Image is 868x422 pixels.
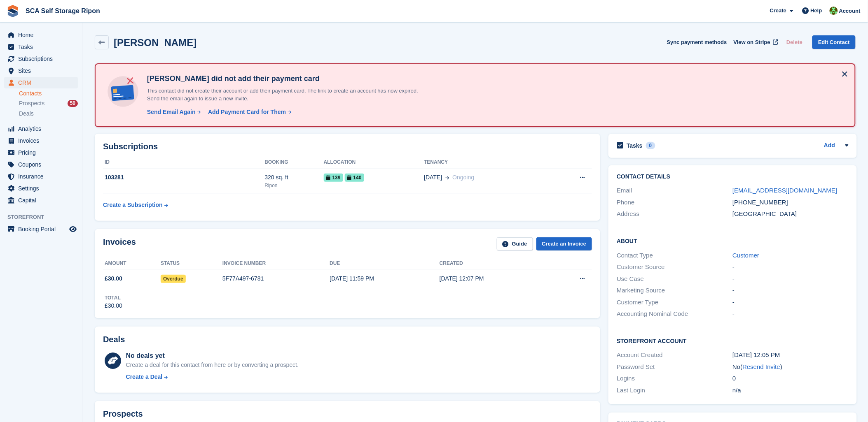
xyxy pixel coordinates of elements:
span: ( ) [741,363,783,370]
th: Created [440,257,550,270]
span: Prospects [19,100,44,107]
div: Customer Source [617,262,732,272]
div: [DATE] 12:05 PM [732,350,848,360]
img: no-card-linked-e7822e413c904bf8b177c4d89f31251c4716f9871600ec3ca5bfc59e148c83f4.svg [105,74,140,109]
span: Tasks [18,41,68,53]
span: Ongoing [452,174,474,181]
span: 140 [345,174,364,182]
div: [DATE] 12:07 PM [440,274,550,283]
div: £30.00 [105,301,122,310]
a: SCA Self Storage Ripon [22,4,103,18]
img: Kelly Neesham [830,7,838,15]
div: - [732,286,848,295]
th: ID [103,156,264,169]
a: menu [4,223,78,235]
div: n/a [732,386,848,395]
th: Status [161,257,222,270]
a: Add [824,141,835,151]
div: Address [617,209,732,219]
button: Sync payment methods [667,35,727,49]
div: - [732,298,848,307]
a: menu [4,65,78,77]
a: Create a Deal [126,373,299,381]
span: Create [770,7,786,15]
div: Create a Deal [126,373,163,381]
span: £30.00 [105,274,122,283]
span: Capital [18,195,68,206]
div: [PHONE_NUMBER] [732,198,848,207]
div: Marketing Source [617,286,732,295]
a: Create an Invoice [536,237,592,251]
a: menu [4,183,78,194]
p: This contact did not create their account or add their payment card. The link to create an accoun... [144,87,432,103]
div: - [732,274,848,284]
a: Deals [19,109,78,118]
h2: Subscriptions [103,142,592,151]
span: Pricing [18,147,68,158]
a: menu [4,123,78,134]
span: Overdue [161,275,186,283]
th: Invoice number [222,257,330,270]
a: menu [4,147,78,158]
th: Booking [264,156,323,169]
span: Subscriptions [18,53,68,65]
div: Create a deal for this contact from here or by converting a prospect. [126,361,299,369]
div: Last Login [617,386,732,395]
span: Storefront [7,213,82,221]
span: Sites [18,65,68,77]
a: Resend Invite [743,363,781,370]
a: Prospects 50 [19,99,78,108]
div: Total [105,294,122,301]
span: 139 [324,174,343,182]
a: menu [4,135,78,146]
a: View on Stripe [730,35,780,49]
th: Tenancy [424,156,549,169]
a: Create a Subscription [103,197,168,213]
div: 103281 [103,173,264,182]
a: Add Payment Card for Them [205,108,292,116]
h2: Deals [103,335,125,344]
h2: Prospects [103,409,143,419]
span: Insurance [18,171,68,182]
a: menu [4,171,78,182]
a: menu [4,53,78,65]
th: Due [330,257,440,270]
div: Add Payment Card for Them [208,108,286,116]
div: Accounting Nominal Code [617,309,732,319]
span: Settings [18,183,68,194]
h4: [PERSON_NAME] did not add their payment card [144,74,432,83]
div: 320 sq. ft [264,173,323,182]
div: Logins [617,374,732,383]
h2: Storefront Account [617,336,848,345]
div: Send Email Again [147,108,196,116]
span: Booking Portal [18,223,68,235]
div: Create a Subscription [103,201,163,209]
a: menu [4,77,78,88]
div: - [732,309,848,319]
span: Help [811,7,822,15]
a: Customer [732,252,759,259]
th: Allocation [324,156,424,169]
th: Amount [103,257,161,270]
div: 50 [68,100,78,107]
a: menu [4,29,78,41]
div: 5F77A497-6781 [222,274,330,283]
a: menu [4,41,78,53]
h2: [PERSON_NAME] [114,37,197,48]
span: [DATE] [424,173,442,182]
a: Guide [497,237,533,251]
span: Deals [19,110,34,118]
a: Edit Contact [812,35,856,49]
h2: Tasks [627,142,643,149]
div: [DATE] 11:59 PM [330,274,440,283]
div: Use Case [617,274,732,284]
div: No deals yet [126,351,299,361]
div: Customer Type [617,298,732,307]
div: Ripon [264,182,323,189]
a: [EMAIL_ADDRESS][DOMAIN_NAME] [732,187,837,194]
span: Home [18,29,68,41]
div: - [732,262,848,272]
a: Preview store [68,224,78,234]
div: Password Set [617,362,732,372]
div: Email [617,186,732,195]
